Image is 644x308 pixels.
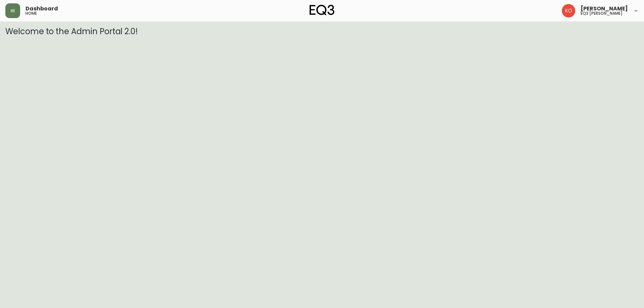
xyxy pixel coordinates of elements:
img: logo [310,5,334,15]
img: 9beb5e5239b23ed26e0d832b1b8f6f2a [562,4,575,17]
h5: home [25,11,37,15]
h3: Welcome to the Admin Portal 2.0! [5,27,639,36]
span: Dashboard [25,6,58,11]
h5: eq3 [PERSON_NAME] [581,11,623,15]
span: [PERSON_NAME] [581,6,628,11]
